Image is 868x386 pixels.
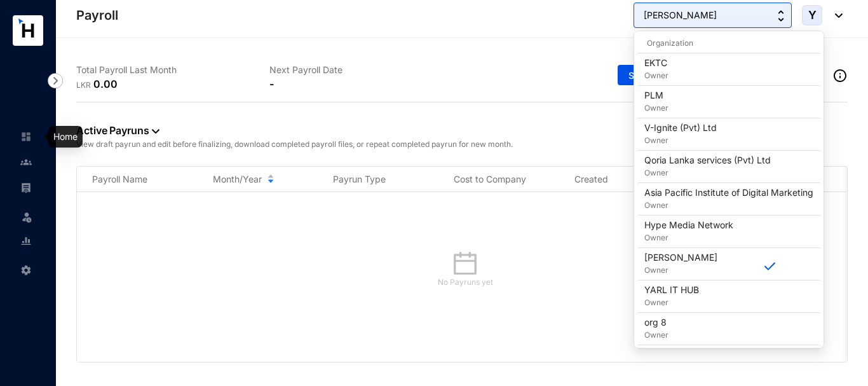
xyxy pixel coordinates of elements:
p: PLM [644,89,668,102]
img: home-unselected.a29eae3204392db15eaf.svg [20,131,32,142]
p: YARL IT HUB [644,284,699,296]
button: [PERSON_NAME] [634,3,792,28]
th: Cost to Company [438,167,559,192]
p: Owner [644,69,668,82]
img: dropdown-black.8e83cc76930a90b1a4fdb6d089b7bf3a.svg [829,13,843,18]
p: Owner [644,134,717,147]
p: Owner [644,264,717,277]
img: report-unselected.e6a6b4230fc7da01f883.svg [20,235,32,247]
img: people-unselected.118708e94b43a90eceab.svg [20,156,32,168]
p: 0.00 [93,76,118,92]
p: LKR [76,79,93,92]
span: Y [808,10,817,21]
p: Asia Pacific Institute of Digital Marketing [644,186,813,199]
button: Start Payroll [618,65,691,85]
p: Organization [637,37,821,50]
p: Qoria Lanka services (Pvt) Ltd [644,154,771,167]
li: Payroll [10,175,41,200]
p: Owner [644,199,813,212]
img: payroll-unselected.b590312f920e76f0c668.svg [20,182,32,193]
span: Month/Year [213,173,262,186]
img: blue-correct.187ec8c3ebe1a225110a.svg [764,262,775,270]
span: calendar [452,251,478,276]
p: Owner [644,102,668,114]
span: [PERSON_NAME] [644,8,717,22]
p: Payroll [76,6,118,24]
p: org 8 [644,316,668,329]
a: Active Payruns [76,124,159,137]
p: EKTC [644,57,668,69]
li: Home [10,124,41,149]
p: Hype Media Network [644,219,733,231]
p: Owner [644,329,668,341]
p: View draft payrun and edit before finalizing, download completed payroll files, or repeat complet... [76,138,848,151]
li: Reports [10,228,41,254]
p: Owner [644,231,733,244]
th: Created [559,167,644,192]
img: nav-icon-right.af6afadce00d159da59955279c43614e.svg [48,73,63,88]
img: leave-unselected.2934df6273408c3f84d9.svg [20,210,33,223]
p: V-Ignite (Pvt) Ltd [644,121,717,134]
span: Start Payroll [628,69,681,82]
p: [PERSON_NAME] [644,251,717,264]
p: Next Payroll Date [269,64,463,76]
img: settings-unselected.1febfda315e6e19643a1.svg [20,265,32,276]
p: No Payruns yet [92,277,838,289]
p: Total Payroll Last Month [76,64,269,76]
th: Payrun Type [318,167,438,192]
img: up-down-arrow.74152d26bf9780fbf563ca9c90304185.svg [778,10,784,22]
p: - [269,76,274,92]
img: dropdown-black.8e83cc76930a90b1a4fdb6d089b7bf3a.svg [152,129,159,134]
p: Owner [644,296,699,309]
p: Owner [644,167,771,179]
li: Contacts [10,149,41,175]
img: info-outined.c2a0bb1115a2853c7f4cb4062ec879bc.svg [832,68,848,83]
th: Payroll Name [77,167,198,192]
